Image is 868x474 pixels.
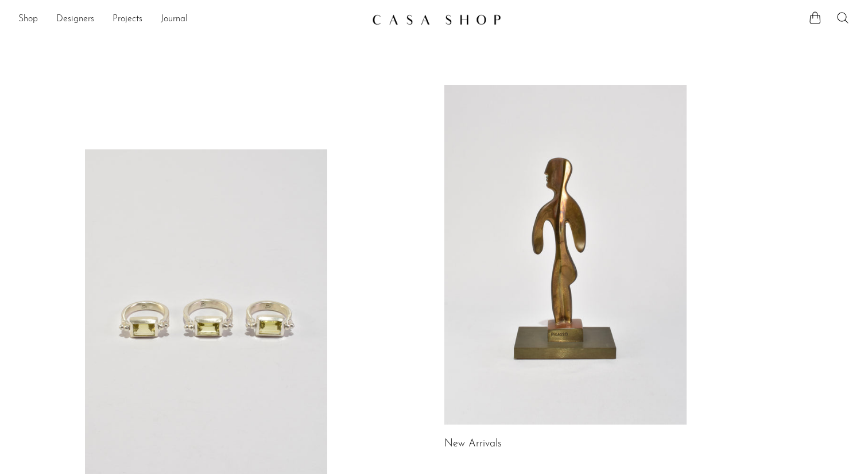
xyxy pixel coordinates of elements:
[113,12,142,27] a: Projects
[444,439,502,449] a: New Arrivals
[18,10,363,29] ul: NEW HEADER MENU
[18,12,38,27] a: Shop
[161,12,188,27] a: Journal
[18,10,363,29] nav: Desktop navigation
[56,12,94,27] a: Designers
